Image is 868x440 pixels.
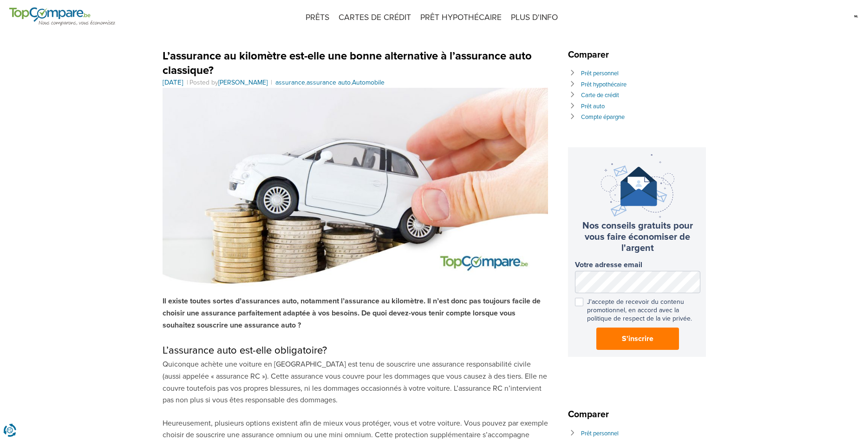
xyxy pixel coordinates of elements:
a: Carte de crédit [581,92,619,99]
span: | [185,79,189,86]
h2: L’assurance auto est-elle obligatoire? [163,342,548,359]
a: assurance [275,79,305,86]
span: Comparer [568,49,613,60]
strong: Il existe toutes sortes d’assurances auto, notamment l’assurance au kilomètre. Il n’est donc pas ... [163,296,541,329]
a: Prêt personnel [581,430,619,437]
span: S'inscrire [622,333,653,344]
p: Quiconque achète une voiture en [GEOGRAPHIC_DATA] est tenu de souscrire une assurance responsabil... [163,359,548,406]
label: Votre adresse email [575,261,700,269]
img: newsletter [601,154,674,218]
a: Compte épargne [581,113,625,121]
button: S'inscrire [596,328,679,350]
span: | [269,79,274,86]
a: [PERSON_NAME] [218,79,268,86]
span: Posted by [189,79,269,86]
a: assurance auto [307,79,351,86]
h3: Nos conseils gratuits pour vous faire économiser de l'argent [575,220,700,254]
img: nl.svg [854,9,859,23]
a: Prêt auto [581,103,605,110]
label: J'accepte de recevoir du contenu promotionnel, en accord avec la politique de respect de la vie p... [575,298,700,323]
img: Assurance auto [163,88,548,289]
span: Comparer [568,409,613,420]
a: Prêt hypothécaire [581,81,627,88]
a: [DATE] [163,79,183,86]
a: Prêt personnel [581,70,619,77]
header: , , [163,49,548,88]
a: Automobile [352,79,385,86]
h1: L’assurance au kilomètre est-elle une bonne alternative à l’assurance auto classique? [163,49,548,78]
